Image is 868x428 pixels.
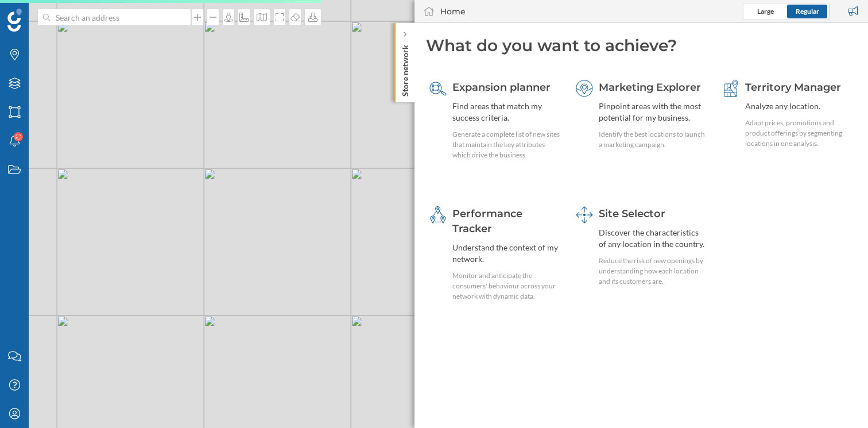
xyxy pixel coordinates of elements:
[599,81,701,94] span: Marketing Explorer
[400,40,411,97] p: Store network
[452,271,560,302] div: Monitor and anticipate the consumers' behaviour across your network with dynamic data.
[722,80,739,97] img: territory-manager.svg
[745,118,853,149] div: Adapt prices, promotions and product offerings by segmenting locations in one analysis.
[599,256,707,287] div: Reduce the risk of new openings by understanding how each location and its customers are.
[429,206,447,223] img: monitoring-360.svg
[440,6,466,17] div: Home
[796,7,819,16] span: Regular
[452,129,560,160] div: Generate a complete list of new sites that maintain the key attributes which drive the business.
[452,242,560,265] div: Understand the context of my network.
[599,129,707,150] div: Identify the best locations to launch a marketing campaign.
[429,80,447,97] img: search-areas.svg
[599,101,707,124] div: Pinpoint areas with the most potential for my business.
[7,9,22,32] img: Geoblink Logo
[452,207,522,235] span: Performance Tracker
[452,101,560,124] div: Find areas that match my success criteria.
[576,206,593,223] img: dashboards-manager.svg
[745,101,853,112] div: Analyze any location.
[452,81,551,94] span: Expansion planner
[576,80,593,97] img: explorer.svg
[426,34,857,56] div: What do you want to achieve?
[745,81,841,94] span: Territory Manager
[599,227,707,250] div: Discover the characteristics of any location in the country.
[757,7,774,16] span: Large
[599,207,665,220] span: Site Selector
